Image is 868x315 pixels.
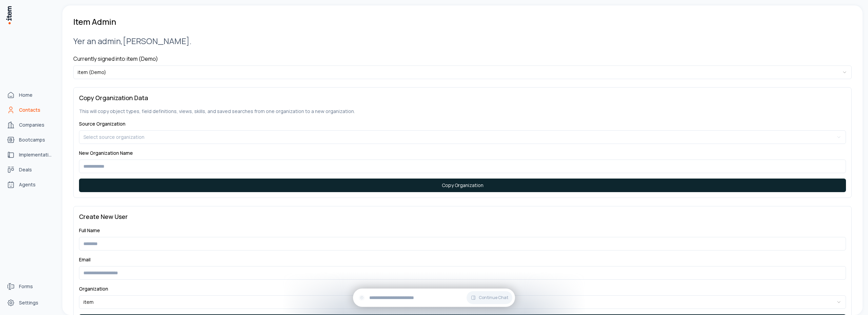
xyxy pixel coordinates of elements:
[4,88,56,102] a: Home
[19,107,40,113] span: Contacts
[19,299,38,306] span: Settings
[353,289,515,307] div: Continue Chat
[479,295,508,300] span: Continue Chat
[73,55,852,63] h4: Currently signed into: item (Demo)
[19,283,33,290] span: Forms
[4,133,56,147] a: bootcamps
[467,291,512,304] button: Continue Chat
[19,136,45,143] span: Bootcamps
[5,5,12,25] img: Item Brain Logo
[79,256,91,263] label: Email
[73,35,852,47] h2: Yer an admin, [PERSON_NAME] .
[79,150,133,156] label: New Organization Name
[19,92,33,98] span: Home
[4,148,56,162] a: implementations
[79,285,108,292] label: Organization
[19,181,36,188] span: Agents
[4,280,56,293] a: Forms
[19,151,53,158] span: Implementations
[79,93,846,103] h3: Copy Organization Data
[19,166,32,173] span: Deals
[19,122,44,128] span: Companies
[4,163,56,177] a: deals
[4,118,56,132] a: Companies
[79,179,846,192] button: Copy Organization
[79,227,100,234] label: Full Name
[4,178,56,191] a: Agents
[4,103,56,117] a: Contacts
[79,108,846,115] p: This will copy object types, field definitions, views, skills, and saved searches from one organi...
[4,296,56,310] a: Settings
[79,121,125,127] label: Source Organization
[79,212,846,221] h3: Create New User
[73,16,116,27] h1: Item Admin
